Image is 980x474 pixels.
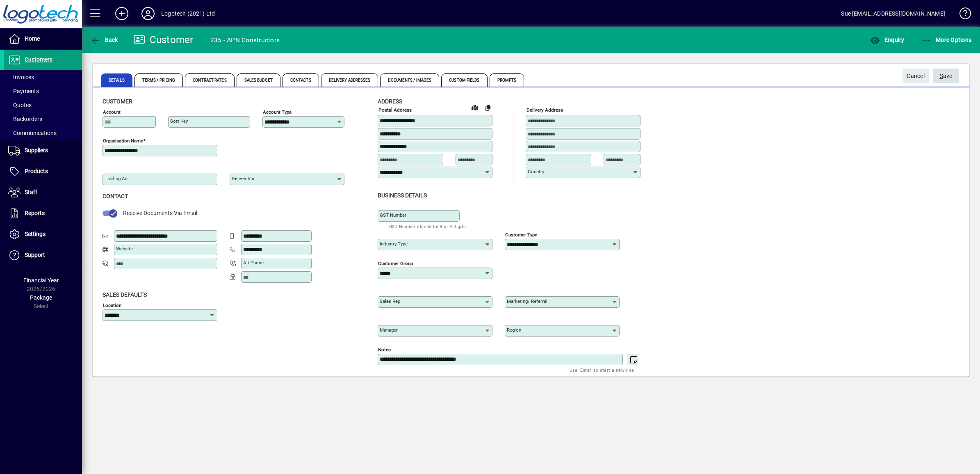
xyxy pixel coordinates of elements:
span: Receive Documents Via Email [123,210,197,216]
mat-label: Organisation name [103,138,143,144]
a: Communications [4,126,82,140]
mat-label: Website [116,246,133,252]
span: Sales defaults [103,291,147,298]
span: Quotes [8,102,32,108]
button: Enquiry [868,32,906,47]
mat-label: Location [103,302,121,308]
span: Details [101,73,132,87]
mat-hint: Use 'Enter' to start a new line [570,365,634,375]
a: Home [4,29,82,49]
button: Copy to Delivery address [481,101,495,114]
span: Settings [25,231,46,237]
span: Reports [25,210,45,216]
span: Terms / Pricing [134,73,183,87]
a: Reports [4,203,82,224]
span: Documents / Images [380,73,439,87]
a: Suppliers [4,140,82,161]
span: Communications [8,130,57,136]
span: Sales Budget [237,73,280,87]
mat-label: Account Type [263,109,292,115]
div: 235 - APN Constructors [210,34,280,47]
div: Customer [133,33,194,46]
mat-label: Marketing/ Referral [507,298,547,304]
span: Backorders [8,116,42,122]
mat-label: Country [528,169,544,174]
button: Back [89,32,120,47]
span: Enquiry [870,37,904,43]
span: More Options [922,37,972,43]
mat-label: Customer group [378,260,413,266]
mat-label: Manager [380,327,398,333]
span: S [940,73,943,79]
span: Customers [25,56,52,63]
span: Staff [25,189,37,195]
span: Support [25,252,45,258]
button: Cancel [903,69,929,83]
span: Back [91,37,118,43]
a: Support [4,245,82,266]
span: Prompts [490,73,524,87]
span: Contact [103,193,128,199]
span: Payments [8,88,39,94]
mat-label: GST Number [380,212,406,218]
a: View on map [468,101,481,114]
a: Knowledge Base [953,2,970,28]
mat-label: Region [507,327,521,333]
mat-label: Sort key [170,118,188,124]
a: Settings [4,224,82,245]
mat-label: Sales rep [380,298,400,304]
button: Profile [135,6,161,21]
span: Cancel [907,69,925,83]
span: Custom Fields [441,73,487,87]
a: Quotes [4,98,82,112]
span: ave [940,69,953,83]
span: Home [25,35,40,42]
span: Suppliers [25,147,48,153]
span: Products [25,168,48,174]
mat-label: Account [103,109,121,115]
div: Logotech (2021) Ltd [161,7,215,20]
span: Delivery Addresses [321,73,378,87]
span: Contacts [283,73,319,87]
app-page-header-button: Back [82,32,127,47]
span: Contract Rates [185,73,234,87]
span: Financial Year [23,277,59,284]
div: Sue [EMAIL_ADDRESS][DOMAIN_NAME] [841,7,945,20]
mat-label: Deliver via [232,176,254,181]
span: Business details [378,192,427,199]
mat-label: Industry type [380,241,408,247]
mat-label: Customer type [505,231,537,237]
mat-label: Trading as [105,176,128,181]
a: Invoices [4,70,82,84]
button: Save [933,69,959,83]
a: Backorders [4,112,82,126]
span: Customer [103,98,132,105]
a: Staff [4,182,82,203]
span: Address [378,98,402,105]
mat-label: Alt Phone [243,260,264,266]
mat-hint: GST Number should be 8 or 9 digits [389,222,466,231]
mat-label: Notes [378,346,391,352]
button: Add [109,6,135,21]
a: Payments [4,84,82,98]
span: Package [30,294,52,301]
span: Invoices [8,74,34,80]
a: Products [4,161,82,182]
button: More Options [920,32,974,47]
